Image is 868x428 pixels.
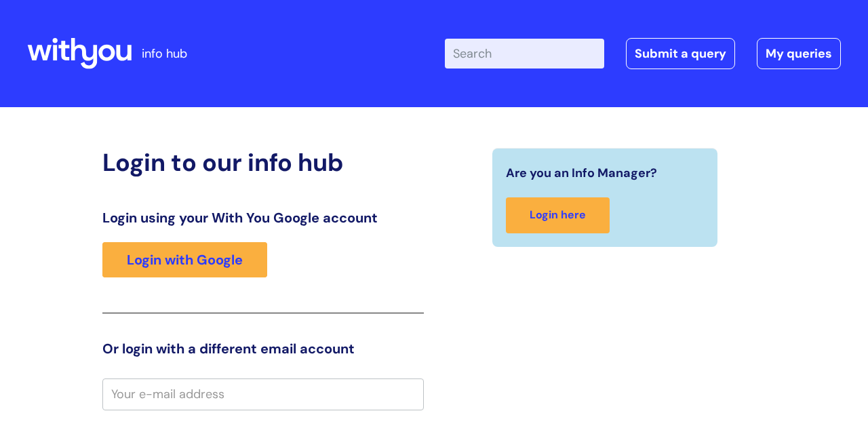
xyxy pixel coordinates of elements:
[102,148,424,177] h2: Login to our info hub
[626,38,735,69] a: Submit a query
[102,242,267,277] a: Login with Google
[102,378,424,410] input: Your e-mail address
[102,210,424,226] h3: Login using your With You Google account
[506,197,610,233] a: Login here
[445,39,604,69] input: Search
[757,38,841,69] a: My queries
[102,341,424,357] h3: Or login with a different email account
[506,162,657,184] span: Are you an Info Manager?
[142,43,187,64] p: info hub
